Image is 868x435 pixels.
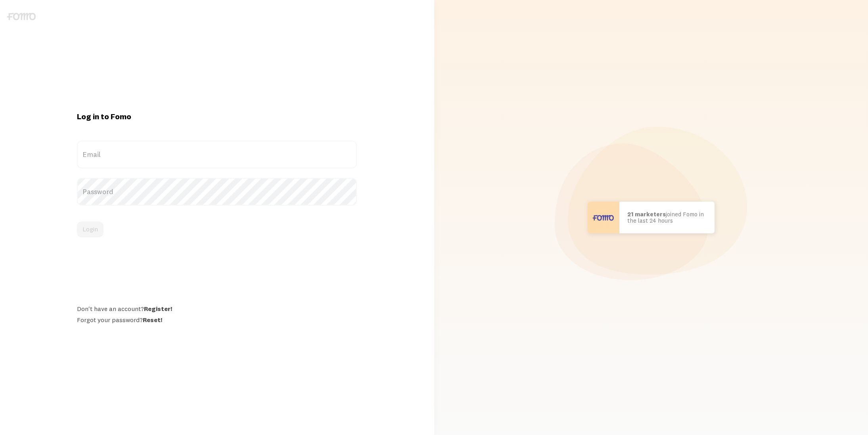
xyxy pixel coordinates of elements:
[627,210,666,218] b: 21 marketers
[143,316,162,324] a: Reset!
[627,211,707,224] p: joined Fomo in the last 24 hours
[77,316,357,324] div: Forgot your password?
[7,13,36,20] img: fomo-logo-gray-b99e0e8ada9f9040e2984d0d95b3b12da0074ffd48d1e5cb62ac37fc77b0b268.svg
[588,202,619,233] img: User avatar
[77,111,357,122] h1: Log in to Fomo
[77,305,357,313] div: Don't have an account?
[77,141,357,168] label: Email
[77,178,357,206] label: Password
[144,305,172,313] a: Register!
